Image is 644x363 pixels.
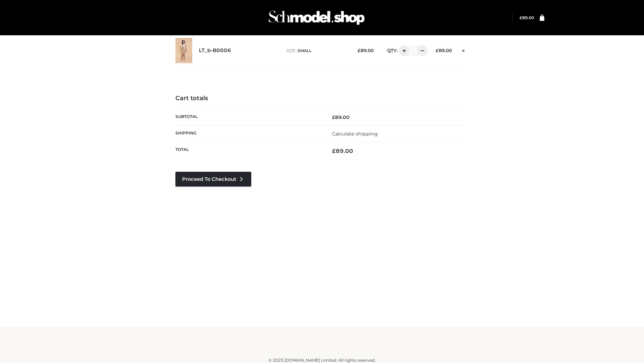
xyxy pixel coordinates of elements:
img: LT_b-B0006 - SMALL [175,38,192,63]
bdi: 89.00 [436,48,452,53]
bdi: 89.00 [358,48,374,53]
span: SMALL [298,48,312,53]
div: QTY: [380,45,425,56]
bdi: 89.00 [332,114,350,120]
a: Remove this item [459,45,469,54]
span: £ [358,48,361,53]
a: £89.00 [520,15,534,20]
bdi: 89.00 [332,148,353,154]
p: size : [286,48,347,54]
span: £ [332,114,335,120]
span: £ [436,48,439,53]
th: Subtotal [175,109,322,125]
img: Schmodel Admin 964 [266,4,367,31]
h4: Cart totals [175,95,469,102]
span: £ [332,148,336,154]
bdi: 89.00 [520,15,534,20]
span: £ [520,15,522,20]
a: Calculate shipping [332,131,378,137]
a: LT_b-B0006 [199,47,231,54]
th: Shipping [175,125,322,142]
a: Proceed to Checkout [175,172,251,187]
th: Total [175,142,322,160]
